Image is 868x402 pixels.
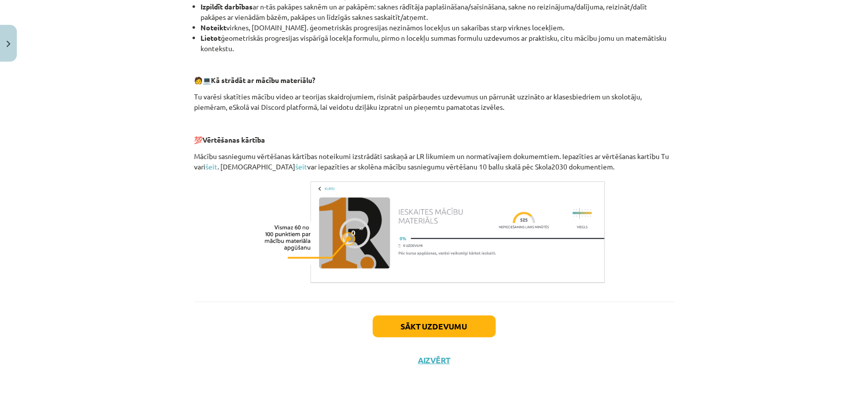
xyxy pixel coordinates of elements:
[211,76,316,84] b: Kā strādāt ar mācību materiālu?
[201,33,221,42] b: Lietot
[6,41,10,47] img: icon-close-lesson-0947bae3869378f0d4975bcd49f059093ad1ed9edebbc8119c70593378902aed.svg
[195,75,674,85] p: 🧑 💻
[296,162,308,171] a: šeit
[373,316,496,337] button: Sākt uzdevumu
[195,91,674,112] p: Tu varēsi skatīties mācību video ar teorijas skaidrojumiem, risināt pašpārbaudes uzdevumus un pār...
[201,2,253,11] b: Izpildīt darbības
[201,1,674,22] li: ar n-tās pakāpes saknēm un ar pakāpēm: saknes rādītāja paplašināšana/saīsināšana, sakne no reizin...
[201,23,227,32] b: Noteikt
[206,162,218,171] a: šeit
[201,22,674,33] li: virknes, [DOMAIN_NAME]. ģeometriskās progresijas nezināmos locekļus un sakarības starp virknes lo...
[415,355,453,365] button: Aizvērt
[195,135,674,145] p: 💯
[203,135,266,144] b: Vērtēšanas kārtība
[201,33,674,54] li: ģeometriskās progresijas vispārīgā locekļa formulu, pirmo n locekļu summas formulu uzdevumos ar p...
[195,151,674,172] p: Mācību sasniegumu vērtēšanas kārtības noteikumi izstrādāti saskaņā ar LR likumiem un normatīvajie...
